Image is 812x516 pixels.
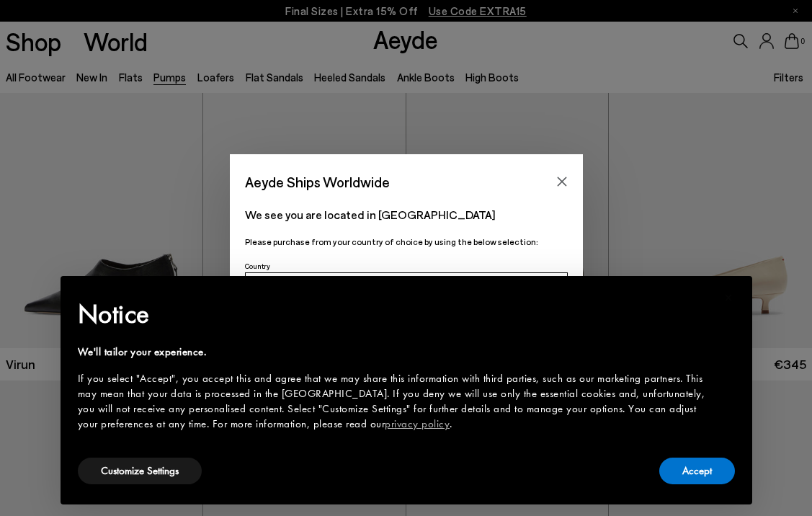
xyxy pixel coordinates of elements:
button: Customize Settings [78,458,202,484]
a: privacy policy [385,417,450,431]
div: If you select "Accept", you accept this and agree that we may share this information with third p... [78,371,712,432]
p: We see you are located in [GEOGRAPHIC_DATA] [245,206,568,223]
button: Close this notice [712,280,746,315]
p: Please purchase from your country of choice by using the below selection: [245,235,568,249]
span: Country [245,262,270,270]
button: Close [551,171,573,192]
div: We'll tailor your experience. [78,344,712,360]
button: Accept [659,458,735,484]
span: × [724,286,733,308]
h2: Notice [78,295,712,333]
span: Aeyde Ships Worldwide [245,169,390,195]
